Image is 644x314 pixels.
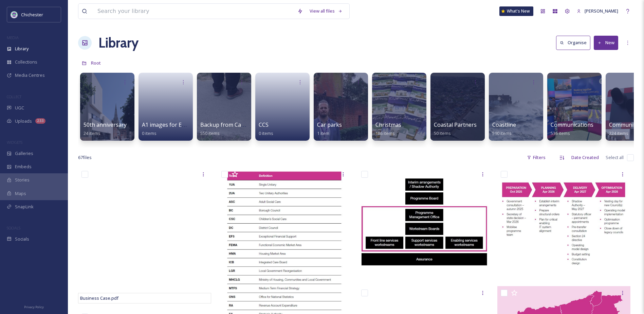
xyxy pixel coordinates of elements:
[15,118,32,124] span: Uploads
[259,130,273,136] span: 0 items
[551,121,593,128] span: Communications
[609,122,643,136] a: Communities224 items
[523,151,549,164] div: Filters
[497,168,630,279] img: Implementation, section 6.2 (2).jpg
[7,94,21,99] span: COLLECT
[609,130,628,136] span: 224 items
[91,59,101,67] a: Root
[609,121,643,128] span: Communities
[594,36,618,50] button: New
[375,130,395,136] span: 186 items
[80,295,118,301] span: Business Case.pdf
[15,46,29,52] span: Library
[492,122,516,136] a: Coastline590 items
[551,130,570,136] span: 536 items
[78,154,92,161] span: 67 file s
[35,118,45,124] div: 233
[98,33,139,53] a: Library
[7,140,22,145] span: WIDGETS
[15,204,34,210] span: SnapLink
[585,8,618,14] span: [PERSON_NAME]
[91,60,101,66] span: Root
[568,151,602,164] div: Date Created
[15,163,32,170] span: Embeds
[317,121,342,128] span: Car parks
[15,59,37,65] span: Collections
[200,122,254,136] a: Backup from Camera550 items
[200,121,254,128] span: Backup from Camera
[306,4,346,18] a: View all files
[15,190,26,197] span: Maps
[375,121,401,128] span: Christmas
[142,121,203,128] span: A1 images for EPH walls
[15,236,29,242] span: Socials
[358,168,491,279] img: Implementation, section 6.2.jpg
[7,35,19,40] span: MEDIA
[434,121,477,128] span: Coastal Partners
[499,6,533,16] a: What's New
[375,122,401,136] a: Christmas186 items
[24,305,44,309] span: Privacy Policy
[84,130,100,136] span: 24 items
[434,122,477,136] a: Coastal Partners50 items
[492,130,512,136] span: 590 items
[142,130,157,136] span: 0 items
[142,122,203,136] a: A1 images for EPH walls0 items
[11,11,18,18] img: Logo_of_Chichester_District_Council.png
[259,122,273,136] a: CCS0 items
[317,122,342,136] a: Car parks1 item
[259,121,269,128] span: CCS
[551,122,593,136] a: Communications536 items
[24,302,44,311] a: Privacy Policy
[15,105,24,111] span: UGC
[15,177,30,183] span: Stories
[606,154,624,161] span: Select all
[434,130,451,136] span: 50 items
[15,150,33,157] span: Galleries
[556,36,590,50] button: Organise
[84,122,127,136] a: 50th anniversary24 items
[15,72,45,78] span: Media Centres
[317,130,329,136] span: 1 item
[21,12,43,18] span: Chichester
[94,4,294,19] input: Search your library
[200,130,220,136] span: 550 items
[492,121,516,128] span: Coastline
[7,225,20,230] span: SOCIALS
[84,121,127,128] span: 50th anniversary
[573,4,622,18] a: [PERSON_NAME]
